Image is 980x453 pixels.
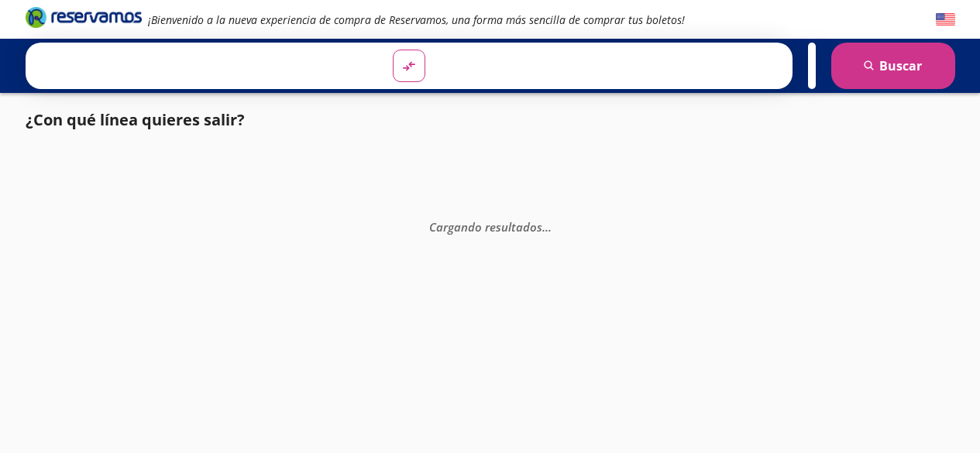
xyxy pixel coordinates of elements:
em: ¡Bienvenido a la nueva experiencia de compra de Reservamos, una forma más sencilla de comprar tus... [148,12,685,27]
button: English [936,10,955,29]
a: Brand Logo [26,5,142,33]
button: Buscar [831,43,955,89]
span: . [548,218,552,234]
p: ¿Con qué línea quieres salir? [26,108,245,132]
span: . [545,218,548,234]
span: . [542,218,545,234]
i: Brand Logo [26,5,142,29]
em: Cargando resultados [429,218,552,234]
